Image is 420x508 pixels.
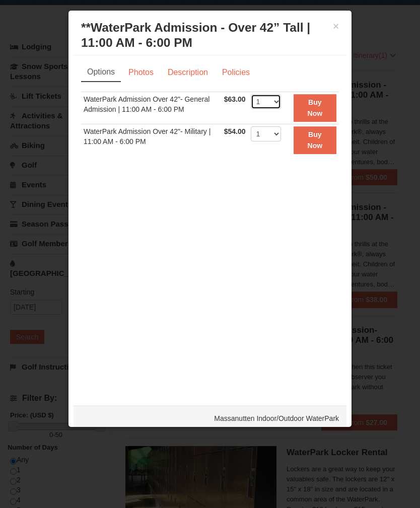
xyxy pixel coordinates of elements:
[224,127,246,135] span: $54.00
[308,98,323,117] strong: Buy Now
[74,406,346,431] div: Massanutten Indoor/Outdoor WaterPark
[294,94,336,122] button: Buy Now
[294,126,336,154] button: Buy Now
[224,95,246,103] span: $63.00
[81,124,222,156] td: WaterPark Admission Over 42"- Military | 11:00 AM - 6:00 PM
[308,130,323,150] strong: Buy Now
[333,21,339,31] button: ×
[81,20,339,50] h3: **WaterPark Admission - Over 42” Tall | 11:00 AM - 6:00 PM
[216,63,256,82] a: Policies
[81,63,121,82] a: Options
[161,63,215,82] a: Description
[81,92,222,124] td: WaterPark Admission Over 42"- General Admission | 11:00 AM - 6:00 PM
[122,63,160,82] a: Photos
